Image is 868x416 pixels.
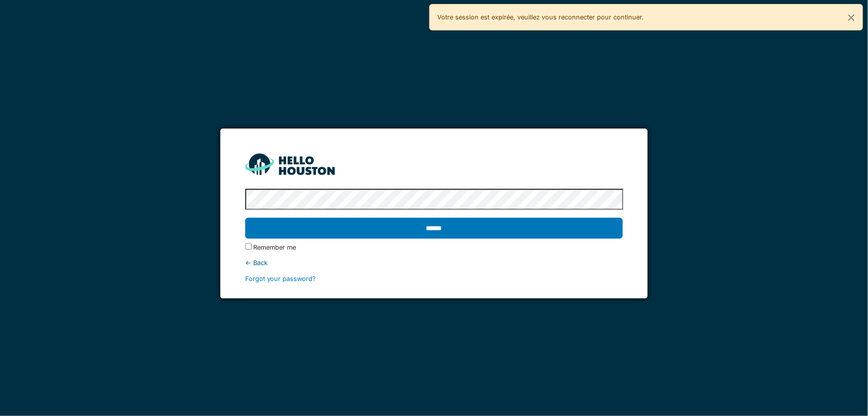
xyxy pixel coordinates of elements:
[840,4,863,31] button: Close
[245,275,316,282] a: Forgot your password?
[429,4,864,30] div: Votre session est expirée, veuillez vous reconnecter pour continuer.
[245,258,623,268] div: ← Back
[254,243,296,252] label: Remember me
[245,153,335,175] img: HH_line-BYnF2_Hg.png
